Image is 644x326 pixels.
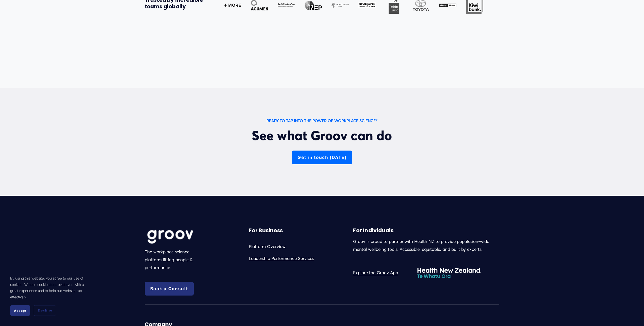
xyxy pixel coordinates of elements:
a: Get in touch [DATE] [292,151,352,164]
a: Leadership Performance Services [249,255,314,263]
a: Platform Overview [249,243,286,251]
strong: READY TO TAP INTO THE POWER OF WORKPLACE SCIENCE? [267,118,377,123]
a: Book a Consult [145,282,194,296]
section: Cookie banner [5,270,96,321]
span: See what Groov can do [252,127,392,143]
span: Accept [14,309,26,313]
a: Explore the Groov App [353,269,398,277]
p: The workplace science platform lifting people & performance. [145,248,202,271]
strong: For Business [249,227,283,234]
button: Decline [34,305,56,316]
p: Groov is proud to partner with Health NZ to provide population-wide mental wellbeing tools. Acces... [353,238,499,253]
button: Accept [10,305,30,316]
p: By using this website, you agree to our use of cookies. We use cookies to provide you with a grea... [10,275,91,300]
span: Decline [38,308,52,313]
strong: For Individuals [353,227,393,234]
